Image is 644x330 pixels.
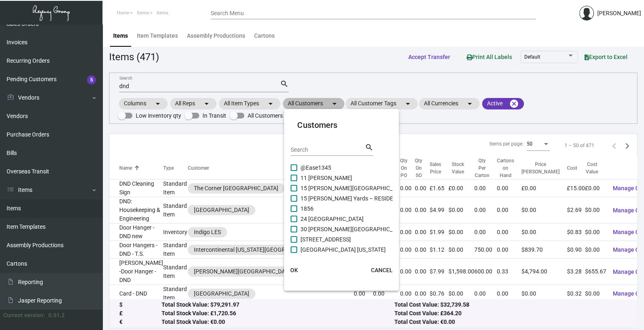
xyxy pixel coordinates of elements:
span: 1856 [300,204,314,214]
span: 11 [PERSON_NAME] [300,173,352,183]
span: 24 [GEOGRAPHIC_DATA] [300,214,364,224]
span: CANCEL [371,267,392,273]
span: OK [290,267,298,273]
span: [STREET_ADDRESS] [300,234,351,244]
mat-card-title: Customers [297,119,386,131]
div: 0.51.2 [48,311,65,320]
div: Current version: [3,311,45,320]
button: OK [281,263,307,278]
span: @Ease1345 [300,163,331,173]
span: 15 [PERSON_NAME] Yards – RESIDENCES - Inactive [300,193,432,203]
span: 30 [PERSON_NAME][GEOGRAPHIC_DATA] - Residences [300,224,440,234]
mat-icon: search [364,143,373,152]
button: CANCEL [364,263,399,278]
span: [GEOGRAPHIC_DATA] [US_STATE] [300,245,386,255]
span: 15 [PERSON_NAME][GEOGRAPHIC_DATA] – RESIDENCES [300,183,447,193]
